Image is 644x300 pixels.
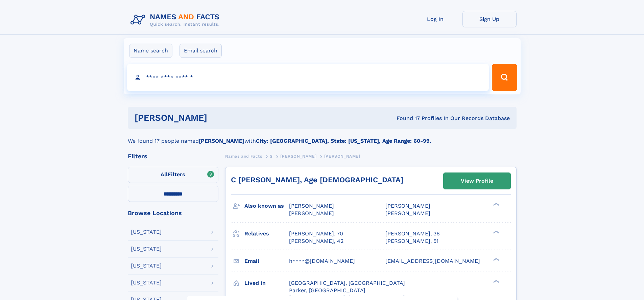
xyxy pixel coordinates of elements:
[127,64,489,91] input: search input
[492,64,517,91] button: Search Button
[462,11,517,27] a: Sign Up
[289,280,405,286] span: [GEOGRAPHIC_DATA], [GEOGRAPHIC_DATA]
[161,171,168,178] span: All
[128,153,218,159] div: Filters
[128,11,225,29] img: Logo Names and Facts
[385,237,438,245] a: [PERSON_NAME], 51
[289,230,343,237] a: [PERSON_NAME], 70
[131,229,162,235] div: [US_STATE]
[289,287,365,294] span: Parker, [GEOGRAPHIC_DATA]
[244,255,289,267] h3: Email
[280,154,316,159] span: [PERSON_NAME]
[461,173,493,189] div: View Profile
[128,210,218,216] div: Browse Locations
[244,228,289,239] h3: Relatives
[270,152,273,160] a: S
[244,200,289,212] h3: Also known as
[289,237,343,245] a: [PERSON_NAME], 42
[180,44,222,58] label: Email search
[408,11,462,27] a: Log In
[385,230,440,237] a: [PERSON_NAME], 36
[199,138,244,144] b: [PERSON_NAME]
[135,114,302,122] h1: [PERSON_NAME]
[492,202,500,207] div: ❯
[289,210,334,216] span: [PERSON_NAME]
[256,138,430,144] b: City: [GEOGRAPHIC_DATA], State: [US_STATE], Age Range: 60-99
[444,173,510,189] a: View Profile
[492,279,500,283] div: ❯
[385,203,430,209] span: [PERSON_NAME]
[129,44,172,58] label: Name search
[385,210,430,216] span: [PERSON_NAME]
[492,257,500,261] div: ❯
[385,258,480,264] span: [EMAIL_ADDRESS][DOMAIN_NAME]
[324,154,360,159] span: [PERSON_NAME]
[128,129,517,145] div: We found 17 people named with .
[302,115,510,122] div: Found 17 Profiles In Our Records Database
[270,154,273,159] span: S
[280,152,316,160] a: [PERSON_NAME]
[492,230,500,234] div: ❯
[225,152,262,160] a: Names and Facts
[289,203,334,209] span: [PERSON_NAME]
[244,277,289,289] h3: Lived in
[231,176,403,184] a: C [PERSON_NAME], Age [DEMOGRAPHIC_DATA]
[131,263,162,269] div: [US_STATE]
[128,167,218,183] label: Filters
[131,280,162,285] div: [US_STATE]
[131,246,162,252] div: [US_STATE]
